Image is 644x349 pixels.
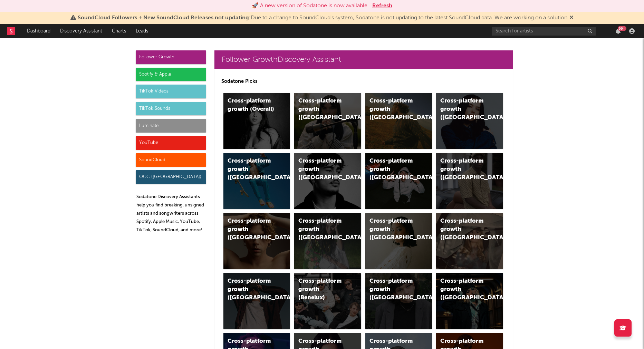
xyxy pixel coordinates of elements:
div: Cross-platform growth ([GEOGRAPHIC_DATA]) [369,97,416,122]
div: Cross-platform growth ([GEOGRAPHIC_DATA]) [298,217,345,242]
a: Cross-platform growth ([GEOGRAPHIC_DATA]) [436,93,503,149]
div: 🚀 A new version of Sodatone is now available. [252,2,369,10]
div: Cross-platform growth ([GEOGRAPHIC_DATA]) [440,157,487,182]
div: Cross-platform growth ([GEOGRAPHIC_DATA]) [298,97,345,122]
div: YouTube [136,136,206,150]
div: TikTok Videos [136,85,206,98]
a: Cross-platform growth ([GEOGRAPHIC_DATA]) [436,273,503,329]
p: Sodatone Picks [221,77,506,86]
p: Sodatone Discovery Assistants help you find breaking, unsigned artists and songwriters across Spo... [136,193,206,234]
a: Cross-platform growth (Overall) [223,93,290,149]
div: Luminate [136,119,206,133]
div: Cross-platform growth (Benelux) [298,277,345,302]
span: SoundCloud Followers + New SoundCloud Releases not updating [78,15,249,21]
a: Cross-platform growth (Benelux) [294,273,361,329]
a: Cross-platform growth ([GEOGRAPHIC_DATA]) [294,153,361,209]
a: Cross-platform growth ([GEOGRAPHIC_DATA]/GSA) [365,153,432,209]
div: Cross-platform growth (Overall) [228,97,275,114]
a: Cross-platform growth ([GEOGRAPHIC_DATA]) [294,93,361,149]
div: Cross-platform growth ([GEOGRAPHIC_DATA]) [228,217,275,242]
div: Cross-platform growth ([GEOGRAPHIC_DATA]) [298,157,345,182]
a: Leads [131,24,153,38]
div: Cross-platform growth ([GEOGRAPHIC_DATA]) [228,157,275,182]
div: Cross-platform growth ([GEOGRAPHIC_DATA]) [440,97,487,122]
div: Cross-platform growth ([GEOGRAPHIC_DATA]) [369,277,416,302]
div: Cross-platform growth ([GEOGRAPHIC_DATA]) [369,217,416,242]
input: Search for artists [492,27,596,36]
a: Cross-platform growth ([GEOGRAPHIC_DATA]) [365,213,432,269]
span: Dismiss [569,15,574,21]
a: Charts [107,24,131,38]
a: Cross-platform growth ([GEOGRAPHIC_DATA]) [365,273,432,329]
a: Cross-platform growth ([GEOGRAPHIC_DATA]) [436,213,503,269]
a: Cross-platform growth ([GEOGRAPHIC_DATA]) [365,93,432,149]
span: : Due to a change to SoundCloud's system, Sodatone is not updating to the latest SoundCloud data.... [78,15,567,21]
div: TikTok Sounds [136,102,206,116]
a: Discovery Assistant [55,24,107,38]
a: Cross-platform growth ([GEOGRAPHIC_DATA]) [223,273,290,329]
a: Cross-platform growth ([GEOGRAPHIC_DATA]) [223,213,290,269]
a: Follower GrowthDiscovery Assistant [214,50,513,69]
div: Cross-platform growth ([GEOGRAPHIC_DATA]) [228,277,275,302]
div: Cross-platform growth ([GEOGRAPHIC_DATA]) [440,217,487,242]
div: Cross-platform growth ([GEOGRAPHIC_DATA]) [440,277,487,302]
a: Cross-platform growth ([GEOGRAPHIC_DATA]) [223,153,290,209]
div: 99 + [618,26,626,31]
div: SoundCloud [136,153,206,167]
div: Spotify & Apple [136,68,206,81]
div: OCC ([GEOGRAPHIC_DATA]) [136,170,206,184]
button: 99+ [616,28,621,34]
a: Dashboard [22,24,55,38]
div: Follower Growth [136,50,206,64]
a: Cross-platform growth ([GEOGRAPHIC_DATA]) [294,213,361,269]
button: Refresh [372,2,392,10]
div: Cross-platform growth ([GEOGRAPHIC_DATA]/GSA) [369,157,416,182]
a: Cross-platform growth ([GEOGRAPHIC_DATA]) [436,153,503,209]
